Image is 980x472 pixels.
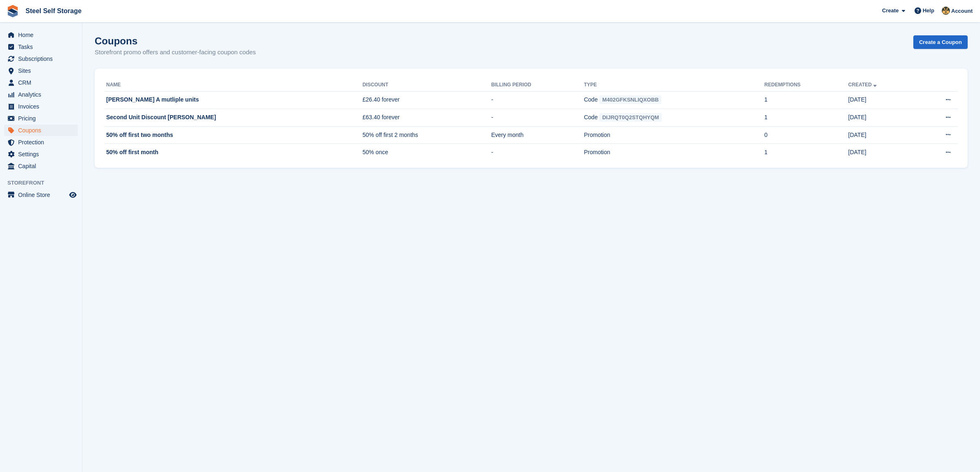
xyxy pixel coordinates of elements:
td: Promotion [584,144,764,161]
td: [PERSON_NAME] A mutliple units [105,91,363,109]
td: 50% off first 2 months [363,126,491,144]
h1: Coupons [95,35,256,46]
span: Tasks [18,41,68,53]
th: Discount [363,79,491,92]
span: Storefront [7,179,82,187]
span: DIJRQT0Q2STQHYQM [599,113,662,122]
span: Coupons [18,125,68,136]
th: Billing Period [491,79,584,92]
span: Protection [18,137,68,148]
a: menu [4,53,78,65]
td: Second Unit Discount [PERSON_NAME] [105,109,363,127]
img: stora-icon-8386f47178a22dfd0bd8f6a31ec36ba5ce8667c1dd55bd0f319d3a0aa187defe.svg [7,5,19,17]
td: £63.40 forever [363,109,491,127]
span: Help [923,7,934,15]
a: menu [4,89,78,100]
td: 1 [764,109,848,127]
a: menu [4,189,78,201]
a: menu [4,101,78,112]
span: CRM [18,77,68,88]
td: Promotion [584,126,764,144]
a: Create a Coupon [913,35,968,49]
span: Analytics [18,89,68,100]
td: Code [584,109,764,127]
td: 50% off first month [105,144,363,161]
a: menu [4,77,78,88]
span: Capital [18,160,68,172]
td: £26.40 forever [363,91,491,109]
td: Every month [491,126,584,144]
span: Pricing [18,113,68,124]
img: James Steel [942,7,950,15]
td: [DATE] [848,91,918,109]
td: [DATE] [848,109,918,127]
a: menu [4,113,78,124]
td: - [491,91,584,109]
span: Create [882,7,899,15]
td: 50% once [363,144,491,161]
td: 0 [764,126,848,144]
th: Redemptions [764,79,848,92]
a: Steel Self Storage [22,4,85,18]
a: Preview store [68,190,78,200]
a: menu [4,160,78,172]
td: [DATE] [848,126,918,144]
a: menu [4,29,78,41]
a: menu [4,125,78,136]
td: [DATE] [848,144,918,161]
td: Code [584,91,764,109]
a: menu [4,148,78,160]
td: 50% off first two months [105,126,363,144]
td: 1 [764,144,848,161]
th: Name [105,79,363,92]
p: Storefront promo offers and customer-facing coupon codes [95,48,256,57]
span: Sites [18,65,68,76]
a: menu [4,65,78,76]
th: Type [584,79,764,92]
span: Home [18,29,68,41]
a: menu [4,137,78,148]
span: Subscriptions [18,53,68,65]
td: 1 [764,91,848,109]
td: - [491,144,584,161]
span: M402GFKSNLIQXOBB [599,95,661,104]
span: Settings [18,148,68,160]
span: Online Store [18,189,68,201]
span: Account [951,7,973,15]
a: menu [4,41,78,53]
a: Created [848,82,878,88]
span: Invoices [18,101,68,112]
td: - [491,109,584,127]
